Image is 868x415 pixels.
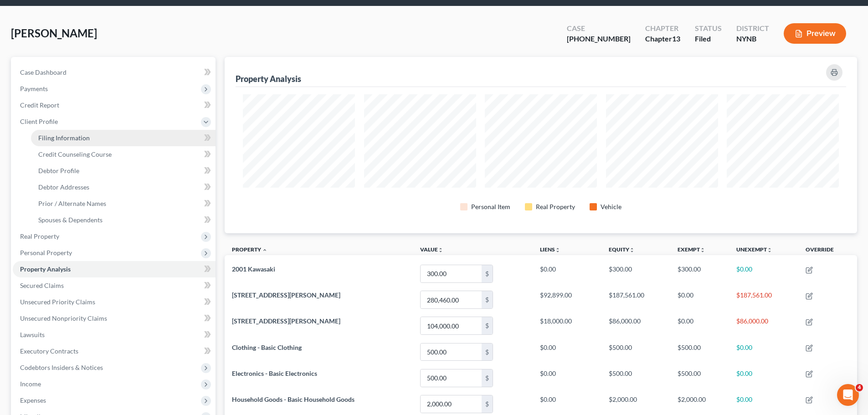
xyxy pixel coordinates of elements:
span: 2001 Kawasaki [232,265,275,273]
span: Debtor Profile [38,167,79,174]
span: Income [20,380,41,388]
a: Property Analysis [13,261,216,277]
a: Secured Claims [13,277,216,294]
div: Real Property [536,202,575,211]
div: $ [482,317,493,334]
td: $500.00 [601,339,670,365]
span: Lawsuits [20,331,45,338]
span: Personal Property [20,249,72,256]
a: Spouses & Dependents [31,212,216,228]
span: Credit Report [20,101,59,109]
td: $86,000.00 [601,313,670,339]
div: $ [482,395,493,413]
a: Property expand_less [232,246,267,253]
a: Unsecured Nonpriority Claims [13,310,216,327]
td: $0.00 [533,339,601,365]
a: Debtor Addresses [31,179,216,195]
td: $187,561.00 [601,287,670,313]
div: District [736,23,769,34]
span: Property Analysis [20,265,71,273]
a: Prior / Alternate Names [31,195,216,212]
td: $18,000.00 [533,313,601,339]
a: Unexemptunfold_more [736,246,772,253]
a: Lawsuits [13,327,216,343]
i: unfold_more [555,247,560,253]
div: [PHONE_NUMBER] [567,34,631,44]
div: Chapter [645,23,680,34]
a: Liensunfold_more [540,246,560,253]
input: 0.00 [421,395,482,413]
div: $ [482,265,493,282]
i: expand_less [262,247,267,253]
input: 0.00 [421,369,482,387]
span: Clothing - Basic Clothing [232,343,302,351]
span: [STREET_ADDRESS][PERSON_NAME] [232,291,340,299]
span: Secured Claims [20,282,64,289]
button: Preview [784,23,846,44]
th: Override [798,241,857,261]
div: Chapter [645,34,680,44]
span: [STREET_ADDRESS][PERSON_NAME] [232,317,340,325]
span: 4 [856,384,863,391]
td: $500.00 [601,365,670,391]
a: Case Dashboard [13,64,216,81]
span: Household Goods - Basic Household Goods [232,395,354,403]
span: Executory Contracts [20,347,78,355]
div: Status [695,23,722,34]
i: unfold_more [438,247,443,253]
td: $0.00 [729,339,798,365]
i: unfold_more [700,247,705,253]
td: $0.00 [533,365,601,391]
span: Credit Counseling Course [38,150,112,158]
input: 0.00 [421,317,482,334]
div: Filed [695,34,722,44]
td: $500.00 [670,339,729,365]
a: Unsecured Priority Claims [13,294,216,310]
div: $ [482,369,493,387]
td: $0.00 [670,287,729,313]
iframe: Intercom live chat [837,384,859,406]
div: Personal Item [471,202,510,211]
a: Filing Information [31,130,216,146]
td: $187,561.00 [729,287,798,313]
span: Real Property [20,232,59,240]
span: Payments [20,85,48,92]
td: $500.00 [670,365,729,391]
div: Vehicle [601,202,621,211]
div: Property Analysis [236,73,301,84]
a: Credit Report [13,97,216,113]
span: Client Profile [20,118,58,125]
td: $86,000.00 [729,313,798,339]
td: $0.00 [533,261,601,287]
a: Valueunfold_more [420,246,443,253]
input: 0.00 [421,343,482,361]
span: Debtor Addresses [38,183,89,191]
div: $ [482,291,493,308]
td: $300.00 [670,261,729,287]
div: Case [567,23,631,34]
a: Equityunfold_more [609,246,635,253]
span: Filing Information [38,134,90,142]
span: Unsecured Nonpriority Claims [20,314,107,322]
input: 0.00 [421,291,482,308]
a: Exemptunfold_more [678,246,705,253]
a: Credit Counseling Course [31,146,216,163]
span: Unsecured Priority Claims [20,298,95,306]
td: $0.00 [729,261,798,287]
td: $300.00 [601,261,670,287]
span: Codebtors Insiders & Notices [20,364,103,371]
a: Executory Contracts [13,343,216,359]
a: Debtor Profile [31,163,216,179]
span: Prior / Alternate Names [38,200,106,207]
span: Case Dashboard [20,68,67,76]
span: Expenses [20,396,46,404]
div: NYNB [736,34,769,44]
span: Spouses & Dependents [38,216,103,224]
span: Electronics - Basic Electronics [232,369,317,377]
span: 13 [672,34,680,43]
td: $0.00 [670,313,729,339]
td: $0.00 [729,365,798,391]
i: unfold_more [629,247,635,253]
span: [PERSON_NAME] [11,26,97,40]
div: $ [482,343,493,361]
